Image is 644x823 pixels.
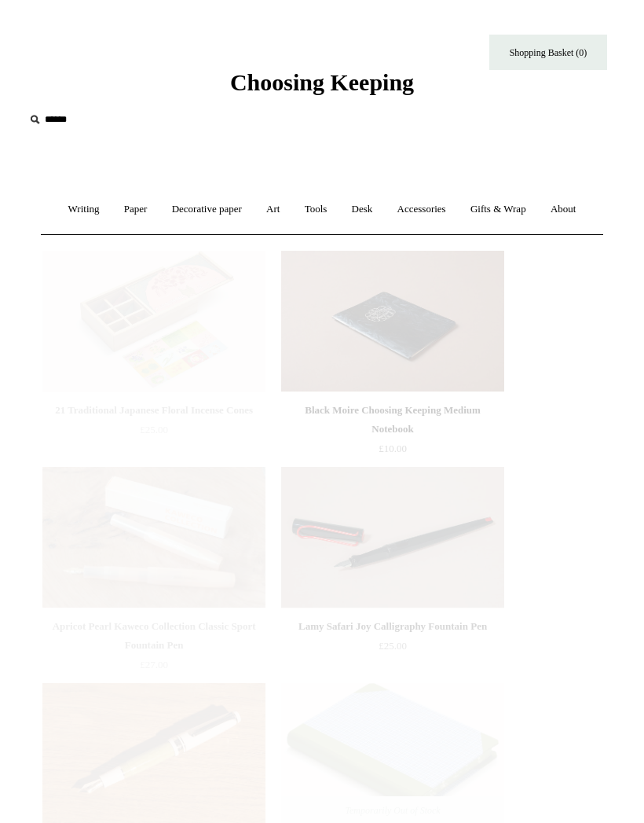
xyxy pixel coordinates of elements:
a: Shopping Basket (0) [489,35,607,70]
img: Lamy Safari Joy Calligraphy Fountain Pen [281,467,504,608]
div: Apricot Pearl Kaweco Collection Classic Sport Fountain Pen [46,617,262,655]
a: About [540,189,587,230]
img: Apricot Pearl Kaweco Collection Classic Sport Fountain Pen [42,467,265,608]
a: 21 Traditional Japanese Floral Incense Cones 21 Traditional Japanese Floral Incense Cones [42,251,265,392]
a: Gifts & Wrap [459,189,537,230]
div: Black Moire Choosing Keeping Medium Notebook [285,401,500,439]
a: Accessories [386,189,457,230]
a: Desk [341,189,384,230]
span: £25.00 [140,424,168,435]
span: Choosing Keeping [230,69,414,95]
div: Lamy Safari Joy Calligraphy Fountain Pen [285,617,500,636]
a: Apricot Pearl Kaweco Collection Classic Sport Fountain Pen £27.00 [42,617,265,682]
span: £25.00 [379,640,407,652]
img: Black Moire Choosing Keeping Medium Notebook [281,251,504,392]
a: 21 Traditional Japanese Floral Incense Cones £25.00 [42,401,265,465]
a: Lamy Safari Joy Calligraphy Fountain Pen £25.00 [281,617,504,682]
img: 21 Traditional Japanese Floral Incense Cones [42,251,265,392]
span: £27.00 [140,659,168,671]
a: Art [255,189,291,230]
a: Tools [294,189,338,230]
a: Paper [113,189,159,230]
a: Decorative paper [161,189,253,230]
a: Choosing Keeping [230,82,414,93]
a: Apricot Pearl Kaweco Collection Classic Sport Fountain Pen Apricot Pearl Kaweco Collection Classi... [42,467,265,608]
a: Black Moire Choosing Keeping Medium Notebook £10.00 [281,401,504,465]
a: Black Moire Choosing Keeping Medium Notebook Black Moire Choosing Keeping Medium Notebook [281,251,504,392]
a: Lamy Safari Joy Calligraphy Fountain Pen Lamy Safari Joy Calligraphy Fountain Pen [281,467,504,608]
a: Writing [57,189,111,230]
span: £10.00 [379,443,407,454]
div: 21 Traditional Japanese Floral Incense Cones [46,401,262,420]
